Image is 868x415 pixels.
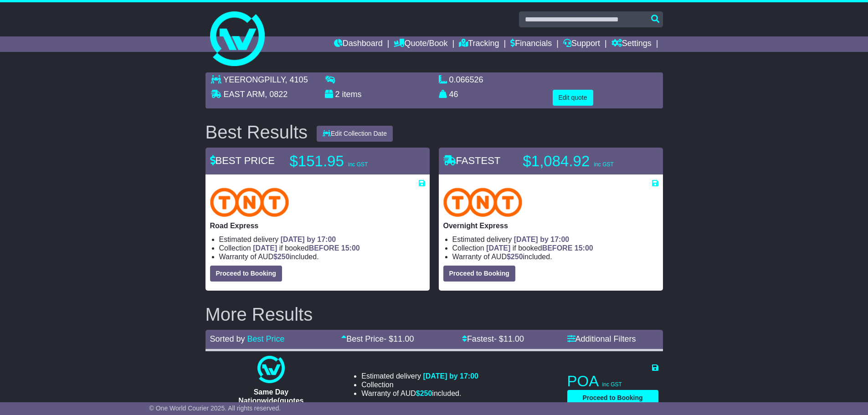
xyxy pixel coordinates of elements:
[611,36,652,52] a: Settings
[553,90,593,106] button: Edit quote
[494,334,524,343] span: - $
[210,221,425,230] p: Road Express
[486,244,510,252] span: [DATE]
[567,372,658,390] p: POA
[459,36,499,52] a: Tracking
[423,372,478,380] span: [DATE] by 17:00
[361,372,478,380] li: Estimated delivery
[503,334,524,343] span: 11.00
[348,161,368,168] span: inc GST
[511,253,523,261] span: 250
[342,90,362,99] span: items
[443,221,658,230] p: Overnight Express
[210,334,245,343] span: Sorted by
[273,253,290,261] span: $
[210,266,282,282] button: Proceed to Booking
[443,155,501,166] span: FASTEST
[452,252,658,261] li: Warranty of AUD included.
[201,122,313,142] div: Best Results
[224,90,265,99] span: EAST ARM
[567,390,658,406] button: Proceed to Booking
[575,244,593,252] span: 15:00
[290,152,404,170] p: $151.95
[523,152,637,170] p: $1,084.92
[443,266,515,282] button: Proceed to Booking
[443,188,523,217] img: TNT Domestic: Overnight Express
[317,126,393,142] button: Edit Collection Date
[514,236,570,243] span: [DATE] by 17:00
[334,36,383,52] a: Dashboard
[510,36,552,52] a: Financials
[416,389,432,397] span: $
[210,188,289,217] img: TNT Domestic: Road Express
[210,155,275,166] span: BEST PRICE
[602,381,622,388] span: inc GST
[594,161,613,168] span: inc GST
[247,334,285,343] a: Best Price
[394,36,447,52] a: Quote/Book
[567,334,636,343] a: Additional Filters
[335,90,340,99] span: 2
[452,244,658,252] li: Collection
[253,244,360,252] span: if booked
[449,75,483,84] span: 0.066526
[149,405,281,412] span: © One World Courier 2025. All rights reserved.
[309,244,339,252] span: BEFORE
[452,235,658,244] li: Estimated delivery
[420,389,432,397] span: 250
[341,244,360,252] span: 15:00
[219,235,425,244] li: Estimated delivery
[219,252,425,261] li: Warranty of AUD included.
[285,75,308,84] span: , 4105
[277,253,290,261] span: 250
[449,90,458,99] span: 46
[223,75,285,84] span: YEERONGPILLY
[393,334,414,343] span: 11.00
[462,334,524,343] a: Fastest- $11.00
[563,36,600,52] a: Support
[238,388,303,413] span: Same Day Nationwide(quotes take 0.5-1 hour)
[341,334,414,343] a: Best Price- $11.00
[507,253,523,261] span: $
[253,244,277,252] span: [DATE]
[257,356,285,383] img: One World Courier: Same Day Nationwide(quotes take 0.5-1 hour)
[542,244,573,252] span: BEFORE
[205,304,663,324] h2: More Results
[486,244,593,252] span: if booked
[361,389,478,398] li: Warranty of AUD included.
[361,380,478,389] li: Collection
[384,334,414,343] span: - $
[219,244,425,252] li: Collection
[281,236,336,243] span: [DATE] by 17:00
[265,90,288,99] span: , 0822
